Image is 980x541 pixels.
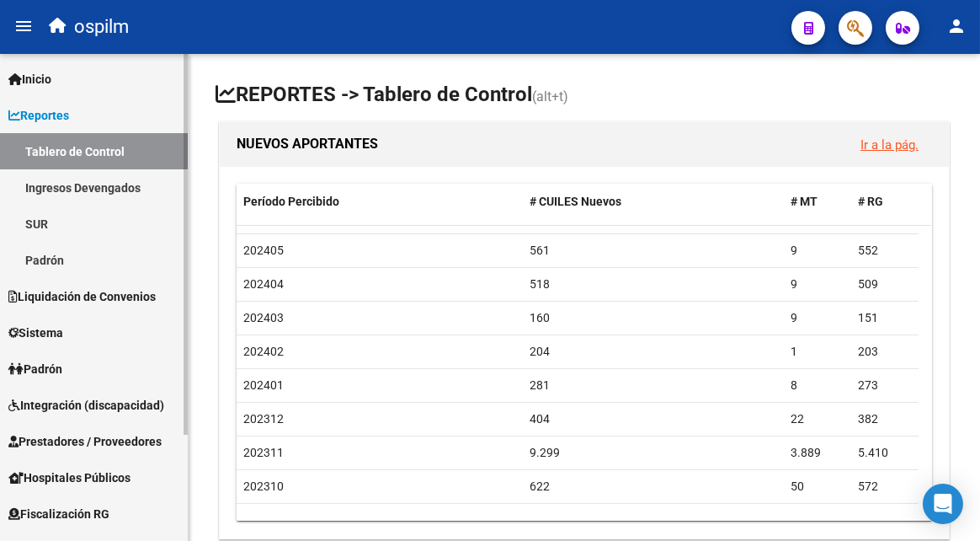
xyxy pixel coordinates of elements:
span: # CUILES Nuevos [530,195,621,208]
div: 281 [530,376,777,395]
a: Ir a la pág. [860,137,919,153]
button: Ir a la pág. [847,129,932,160]
span: Hospitales Públicos [8,469,130,487]
span: (alt+t) [532,88,568,104]
span: 202312 [243,412,284,426]
span: 202405 [243,244,284,257]
div: 160 [530,308,777,328]
span: 202402 [243,345,284,358]
div: 518 [530,275,777,294]
div: 382 [858,410,912,429]
span: Padrón [8,360,62,378]
mat-icon: menu [13,16,34,36]
div: Open Intercom Messenger [923,484,963,524]
h1: REPORTES -> Tablero de Control [216,81,953,110]
span: 202401 [243,378,284,392]
span: Sistema [8,324,63,342]
div: 203 [858,342,912,362]
span: Inicio [8,70,51,88]
div: 509 [858,275,912,294]
div: 151 [858,308,912,328]
span: ospilm [74,8,129,46]
datatable-header-cell: # CUILES Nuevos [523,184,784,220]
span: Período Percibido [243,195,339,208]
div: 50 [791,477,844,496]
div: 9 [791,308,844,328]
span: Liquidación de Convenios [8,287,156,306]
div: 9 [791,241,844,260]
div: 9.299 [530,443,777,463]
div: 3.889 [791,443,844,463]
span: 202404 [243,277,284,291]
div: 572 [858,477,912,496]
span: # MT [791,195,818,208]
div: 404 [530,410,777,429]
datatable-header-cell: # RG [851,184,919,220]
div: 622 [530,477,777,496]
span: 202311 [243,446,284,459]
div: 1 [791,342,844,362]
span: Reportes [8,106,69,125]
div: 273 [858,376,912,395]
span: Prestadores / Proveedores [8,432,162,451]
span: NUEVOS APORTANTES [237,136,378,152]
mat-icon: person [946,16,967,36]
datatable-header-cell: # MT [784,184,851,220]
div: 8 [791,376,844,395]
div: 5.410 [858,443,912,463]
datatable-header-cell: Período Percibido [237,184,523,220]
div: 204 [530,342,777,362]
span: # RG [858,195,883,208]
div: 561 [530,241,777,260]
span: 202403 [243,311,284,324]
div: 22 [791,410,844,429]
span: Integración (discapacidad) [8,396,164,415]
div: 552 [858,241,912,260]
span: 202310 [243,479,284,493]
div: 9 [791,275,844,294]
span: Fiscalización RG [8,505,109,523]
